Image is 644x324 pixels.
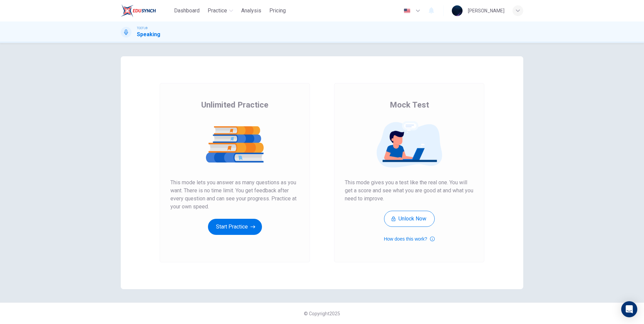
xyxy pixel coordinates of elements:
[205,5,236,17] button: Practice
[269,7,286,15] span: Pricing
[390,100,429,110] span: Mock Test
[121,4,156,17] img: EduSynch logo
[452,5,463,16] img: Profile picture
[137,30,160,39] h1: Speaking
[171,5,202,17] button: Dashboard
[304,311,340,316] span: © Copyright 2025
[201,100,268,110] span: Unlimited Practice
[174,7,200,15] span: Dashboard
[345,179,474,203] span: This mode gives you a test like the real one. You will get a score and see what you are good at a...
[137,26,148,30] span: TOEFL®
[384,211,435,227] button: Unlock Now
[170,179,299,211] span: This mode lets you answer as many questions as you want. There is no time limit. You get feedback...
[403,8,411,13] img: en
[208,219,262,235] button: Start Practice
[241,7,261,15] span: Analysis
[208,7,227,15] span: Practice
[384,235,434,243] button: How does this work?
[267,5,288,17] button: Pricing
[121,4,171,17] a: EduSynch logo
[621,301,637,317] div: Open Intercom Messenger
[468,7,504,15] div: [PERSON_NAME]
[238,5,264,17] button: Analysis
